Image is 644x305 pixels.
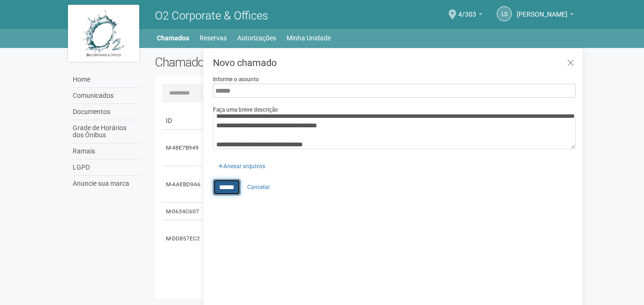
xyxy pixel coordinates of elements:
[70,72,141,88] a: Home
[213,58,576,67] h3: Novo chamado
[155,55,322,69] h2: Chamados
[162,112,205,130] td: ID
[213,105,278,114] label: Faça uma breve descrição
[287,31,331,45] a: Minha Unidade
[70,120,141,143] a: Grade de Horários dos Ônibus
[70,143,141,160] a: Ramais
[517,12,574,19] a: [PERSON_NAME]
[497,6,512,21] a: LS
[68,5,139,62] img: logo.jpg
[162,203,205,220] td: M-0634C607
[162,166,205,203] td: M-AAEBD9A6
[70,176,141,191] a: Anuncie sua marca
[517,1,567,18] span: Leonardo Silva Leao
[242,180,275,194] a: Cancelar
[157,31,189,45] a: Chamados
[162,130,205,166] td: M-48E7B949
[458,12,482,19] a: 4/303
[70,104,141,120] a: Documentos
[561,53,580,74] a: Fechar
[70,160,141,176] a: LGPD
[200,31,227,45] a: Reservas
[70,88,141,104] a: Comunicados
[162,220,205,257] td: M-DD857EC2
[458,1,476,18] span: 4/303
[213,156,270,171] div: Anexar arquivos
[155,9,268,22] span: O2 Corporate & Offices
[213,75,259,84] label: Informe o assunto
[237,31,276,45] a: Autorizações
